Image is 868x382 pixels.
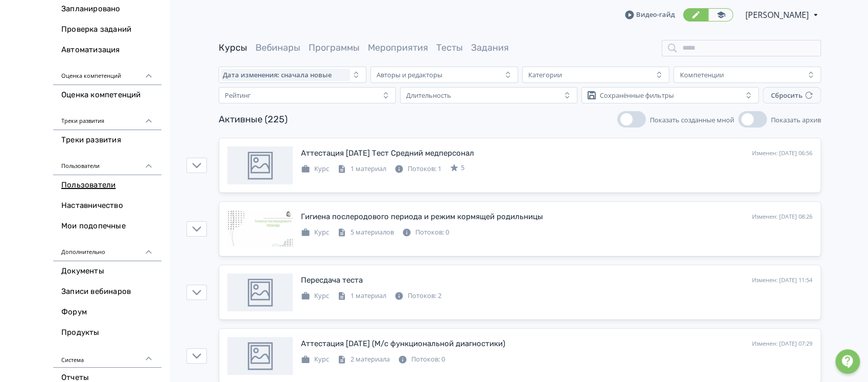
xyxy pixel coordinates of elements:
a: Курсы [219,42,247,53]
div: Длительность [406,91,451,99]
div: Курс [301,354,329,365]
div: Курс [301,164,329,174]
div: Курс [301,227,329,238]
button: Авторы и редакторы [370,67,518,83]
button: Сбросить [763,87,821,103]
button: Дата изменения: сначала новые [219,67,366,83]
div: Треки развития [53,105,161,130]
div: Потоков: 0 [402,227,449,238]
a: Видео-гайд [625,10,675,20]
a: Оценка компетенций [53,85,161,105]
div: Оценка компетенций [53,60,161,85]
div: Аттестация 17.09.2025 Тест Средний медперсонал [301,147,474,159]
div: Изменен: [DATE] 08:26 [752,213,812,221]
a: Автоматизация [53,40,161,60]
div: Аттестация 17.09.2025 (М/с функциональной диагностики) [301,338,505,350]
div: 5 материалов [337,227,394,238]
div: Пересдача теста [301,274,363,286]
div: Компетенции [679,71,723,79]
button: Категории [522,67,670,83]
div: Система [53,343,161,368]
div: Сохранённые фильтры [600,91,674,99]
div: Пользователи [53,151,161,175]
a: Треки развития [53,130,161,151]
div: Авторы и редакторы [377,71,442,79]
a: Задания [471,42,509,53]
button: Компетенции [673,67,821,83]
button: Рейтинг [219,87,396,103]
span: Ирина Нукраева [745,9,810,21]
a: Документы [53,261,161,282]
span: 5 [461,163,464,173]
div: 2 материала [337,354,390,365]
div: Активные (225) [219,113,288,126]
a: Вебинары [255,42,300,53]
a: Программы [309,42,360,53]
a: Наставничество [53,196,161,216]
button: Сохранённые фильтры [581,87,759,103]
a: Записи вебинаров [53,282,161,302]
div: Потоков: 1 [394,164,441,174]
span: Дата изменения: сначала новые [223,71,332,79]
div: Изменен: [DATE] 06:56 [752,149,812,158]
a: Продукты [53,323,161,343]
div: Потоков: 0 [398,354,445,365]
div: Категории [528,71,562,79]
a: Проверка заданий [53,19,161,40]
div: Потоков: 2 [394,291,441,301]
a: Тесты [436,42,463,53]
a: Переключиться в режим ученика [708,8,733,22]
a: Мероприятия [368,42,428,53]
div: Гигиена послеродового периода и режим кормящей родильницы [301,211,543,223]
div: Изменен: [DATE] 11:54 [752,276,812,285]
span: Показать архив [771,115,821,124]
div: Курс [301,291,329,301]
a: Форум [53,302,161,323]
a: Пользователи [53,175,161,196]
span: Показать созданные мной [650,115,734,124]
button: Длительность [400,87,577,103]
a: Мои подопечные [53,216,161,237]
div: Дополнительно [53,237,161,261]
div: Изменен: [DATE] 07:29 [752,339,812,348]
div: Рейтинг [225,91,251,99]
div: 1 материал [337,291,386,301]
div: 1 материал [337,164,386,174]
